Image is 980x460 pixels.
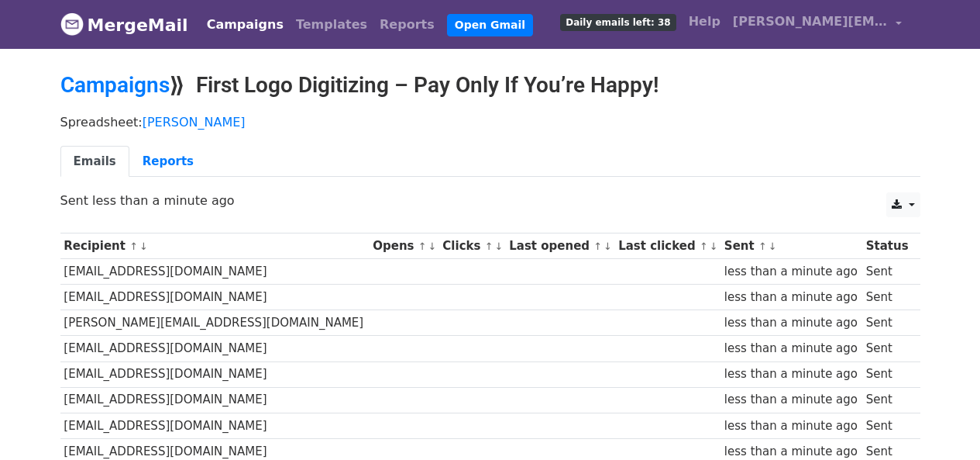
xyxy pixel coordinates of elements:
td: [EMAIL_ADDRESS][DOMAIN_NAME] [60,259,370,285]
td: Sent [862,387,913,413]
td: Sent [862,285,913,310]
a: Emails [60,146,129,178]
div: less than a minute ago [724,289,858,306]
a: ↑ [485,240,493,252]
td: [EMAIL_ADDRESS][DOMAIN_NAME] [60,285,370,310]
a: Daily emails left: 38 [554,6,682,37]
a: Reports [129,146,207,178]
a: ↑ [700,240,708,252]
a: Campaigns [60,72,170,98]
a: Campaigns [201,9,290,40]
img: MergeMail logo [60,12,84,36]
th: Opens [369,233,438,259]
a: ↓ [139,240,148,252]
a: [PERSON_NAME][EMAIL_ADDRESS][DOMAIN_NAME] [727,6,908,43]
td: Sent [862,413,913,438]
th: Status [862,233,913,259]
th: Sent [720,233,862,259]
a: Help [683,6,727,37]
th: Last clicked [614,233,720,259]
span: [PERSON_NAME][EMAIL_ADDRESS][DOMAIN_NAME] [733,12,888,31]
a: [PERSON_NAME] [143,115,246,130]
div: less than a minute ago [724,391,858,409]
p: Sent less than a minute ago [60,192,920,209]
div: less than a minute ago [724,314,858,332]
td: Sent [862,336,913,361]
a: ↓ [769,240,777,252]
a: ↑ [593,240,602,252]
div: less than a minute ago [724,263,858,281]
a: MergeMail [60,9,188,41]
td: [EMAIL_ADDRESS][DOMAIN_NAME] [60,413,370,438]
a: ↓ [494,240,503,252]
a: ↑ [129,240,138,252]
td: [EMAIL_ADDRESS][DOMAIN_NAME] [60,336,370,361]
a: ↑ [758,240,767,252]
a: ↑ [418,240,427,252]
div: less than a minute ago [724,417,858,435]
th: Last opened [505,233,614,259]
td: Sent [862,361,913,387]
td: [EMAIL_ADDRESS][DOMAIN_NAME] [60,387,370,413]
a: Open Gmail [447,14,533,36]
td: Sent [862,310,913,336]
a: ↓ [428,240,437,252]
th: Clicks [439,233,506,259]
th: Recipient [60,233,370,259]
p: Spreadsheet: [60,114,920,130]
td: Sent [862,259,913,285]
a: Reports [373,9,441,40]
a: ↓ [710,240,718,252]
div: less than a minute ago [724,340,858,358]
a: Templates [290,9,373,40]
h2: ⟫ First Logo Digitizing – Pay Only If You’re Happy! [60,72,920,99]
span: Daily emails left: 38 [560,14,676,31]
div: less than a minute ago [724,365,858,383]
td: [PERSON_NAME][EMAIL_ADDRESS][DOMAIN_NAME] [60,310,370,336]
td: [EMAIL_ADDRESS][DOMAIN_NAME] [60,361,370,387]
a: ↓ [603,240,612,252]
